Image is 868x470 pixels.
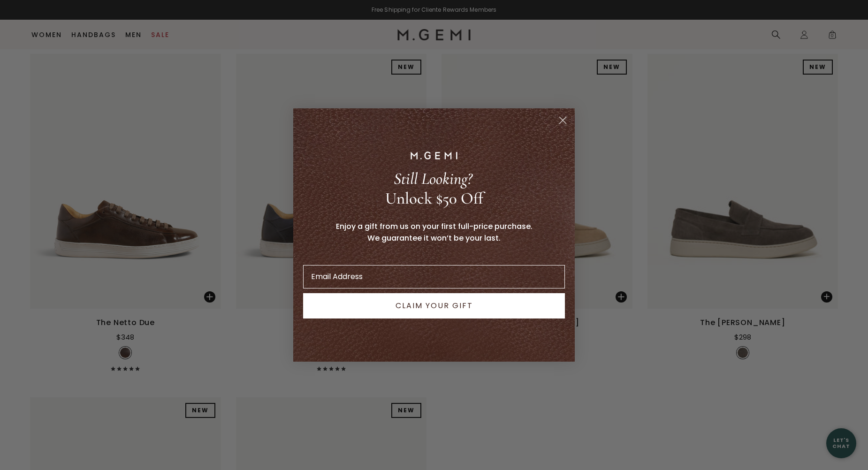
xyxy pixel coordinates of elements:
input: Email Address [303,265,565,288]
img: M.GEMI [411,152,457,159]
button: CLAIM YOUR GIFT [303,293,565,318]
span: Enjoy a gift from us on your first full-price purchase. We guarantee it won’t be your last. [336,221,533,243]
button: Close dialog [555,112,571,129]
span: Still Looking? [394,169,472,189]
span: Unlock $50 Off [385,189,483,208]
